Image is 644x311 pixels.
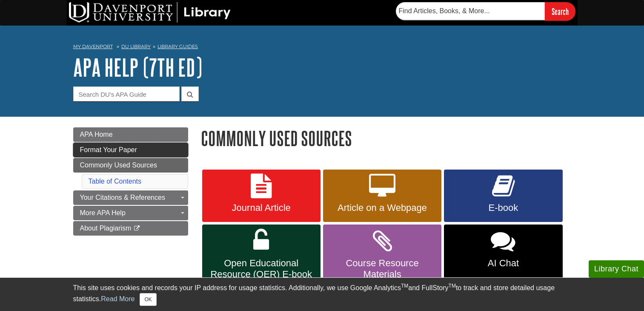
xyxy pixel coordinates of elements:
[73,221,188,236] a: About Plagiarism
[545,2,575,20] input: Search
[209,258,314,280] span: Open Educational Resource (OER) E-book
[73,127,188,142] a: APA Home
[89,178,142,185] a: Table of Contents
[202,225,321,288] a: Open Educational Resource (OER) E-book
[329,258,435,280] span: Course Resource Materials
[73,41,571,55] nav: breadcrumb
[73,86,180,101] input: Search DU's APA Guide
[396,2,545,20] input: Find Articles, Books, & More...
[73,158,188,173] a: Commonly Used Sources
[157,43,198,49] a: Library Guides
[209,202,314,213] span: Journal Article
[329,202,435,213] span: Article on a Webpage
[401,283,408,289] sup: TM
[80,209,126,216] span: More APA Help
[201,127,571,149] h1: Commonly Used Sources
[450,258,556,269] span: AI Chat
[73,190,188,205] a: Your Citations & References
[450,202,556,213] span: E-book
[73,206,188,220] a: More APA Help
[73,54,202,81] a: APA Help (7th Ed)
[80,146,137,153] span: Format Your Paper
[202,170,321,222] a: Journal Article
[444,170,562,222] a: E-book
[121,43,151,49] a: DU Library
[73,143,188,157] a: Format Your Paper
[80,225,132,232] span: About Plagiarism
[396,2,575,20] form: Searches DU Library's articles, books, and more
[323,225,441,288] a: Course Resource Materials
[80,194,165,201] span: Your Citations & References
[444,225,562,288] a: AI Chat
[69,2,231,23] img: DU Library
[73,283,571,306] div: This site uses cookies and records your IP address for usage statistics. Additionally, we use Goo...
[73,127,188,236] div: Guide Page Menu
[323,170,441,222] a: Article on a Webpage
[80,161,157,169] span: Commonly Used Sources
[73,43,113,50] a: My Davenport
[133,226,140,231] i: This link opens in a new window
[80,131,113,138] span: APA Home
[589,260,644,278] button: Library Chat
[101,295,135,302] a: Read More
[140,293,156,306] button: Close
[449,283,456,289] sup: TM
